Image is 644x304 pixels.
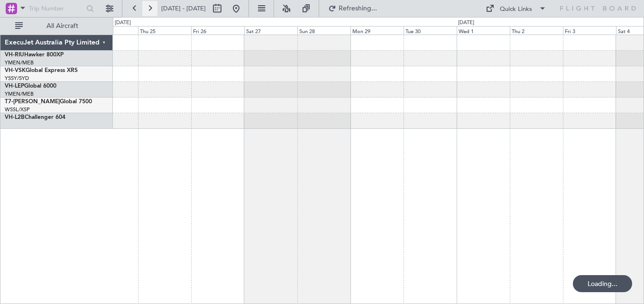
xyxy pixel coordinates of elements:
[404,26,457,35] div: Tue 30
[457,26,510,35] div: Wed 1
[510,26,563,35] div: Thu 2
[5,90,34,98] a: YMEN/MEB
[573,275,632,292] div: Loading...
[138,26,191,35] div: Thu 25
[563,26,616,35] div: Fri 3
[191,26,244,35] div: Fri 26
[5,115,25,120] span: VH-L2B
[29,1,83,16] input: Trip Number
[115,19,131,27] div: [DATE]
[5,99,92,105] a: T7-[PERSON_NAME]Global 7500
[297,26,350,35] div: Sun 28
[5,83,56,89] a: VH-LEPGlobal 6000
[5,68,78,73] a: VH-VSKGlobal Express XRS
[10,18,103,34] button: All Aircraft
[5,115,65,120] a: VH-L2BChallenger 604
[324,1,381,16] button: Refreshing...
[5,68,26,73] span: VH-VSK
[5,83,24,89] span: VH-LEP
[5,106,30,113] a: WSSL/XSP
[500,5,532,14] div: Quick Links
[5,59,34,66] a: YMEN/MEB
[244,26,297,35] div: Sat 27
[458,19,474,27] div: [DATE]
[5,75,29,82] a: YSSY/SYD
[5,52,24,58] span: VH-RIU
[350,26,404,35] div: Mon 29
[5,52,64,58] a: VH-RIUHawker 800XP
[481,1,551,16] button: Quick Links
[5,99,60,105] span: T7-[PERSON_NAME]
[338,5,378,12] span: Refreshing...
[161,4,206,13] span: [DATE] - [DATE]
[25,23,100,29] span: All Aircraft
